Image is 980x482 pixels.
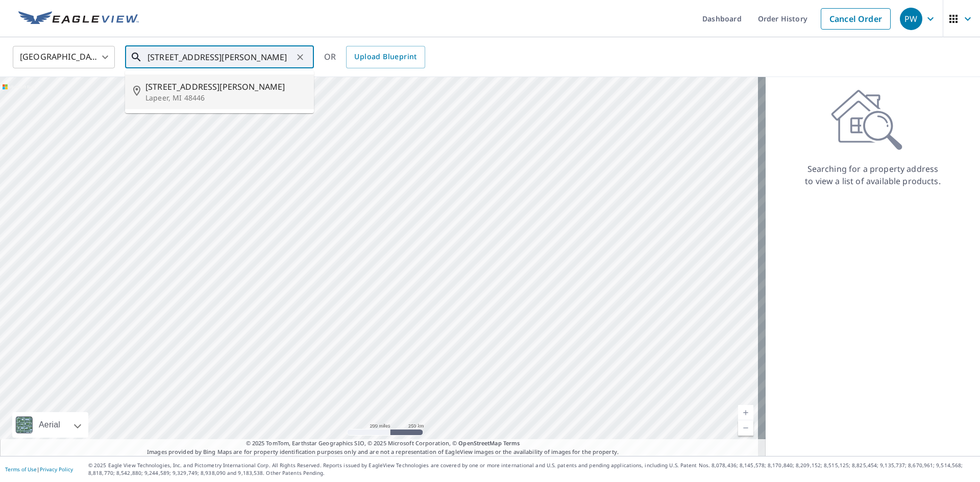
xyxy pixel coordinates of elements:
[738,420,753,436] a: Current Level 5, Zoom Out
[346,46,425,68] a: Upload Blueprint
[148,43,293,71] input: Search by address or latitude-longitude
[804,163,941,187] p: Searching for a property address to view a list of available products.
[458,439,501,447] a: OpenStreetMap
[324,46,425,68] div: OR
[738,405,753,420] a: Current Level 5, Zoom In
[18,11,139,27] img: EV Logo
[88,462,975,477] p: © 2025 Eagle View Technologies, Inc. and Pictometry International Corp. All Rights Reserved. Repo...
[5,466,73,472] p: |
[246,439,520,448] span: © 2025 TomTom, Earthstar Geographics SIO, © 2025 Microsoft Corporation, ©
[293,50,307,64] button: Clear
[900,8,922,30] div: PW
[145,81,306,93] span: [STREET_ADDRESS][PERSON_NAME]
[354,50,416,63] span: Upload Blueprint
[36,412,63,438] div: Aerial
[145,93,306,103] p: Lapeer, MI 48446
[821,8,891,30] a: Cancel Order
[5,466,37,473] a: Terms of Use
[503,439,520,447] a: Terms
[12,412,88,438] div: Aerial
[40,466,73,473] a: Privacy Policy
[13,43,115,71] div: [GEOGRAPHIC_DATA]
